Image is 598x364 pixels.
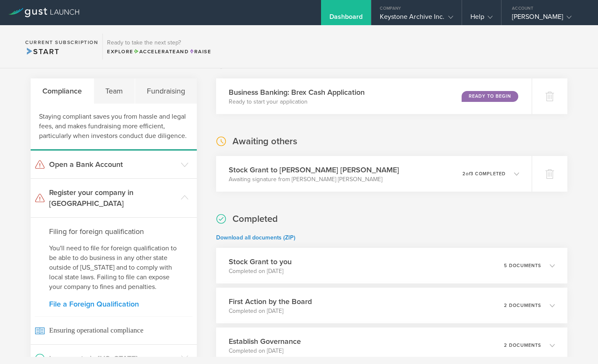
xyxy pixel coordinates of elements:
a: Ensuring operational compliance [31,316,197,344]
span: Start [25,47,59,56]
p: Completed on [DATE] [229,347,301,355]
span: and [133,49,189,55]
h3: Establish Governance [229,336,301,347]
h3: Stock Grant to [PERSON_NAME] [PERSON_NAME] [229,164,399,175]
div: Dashboard [329,13,363,25]
h3: Ready to take the next step? [107,40,211,46]
div: Business Banking: Brex Cash ApplicationReady to start your applicationReady to Begin [216,78,532,114]
p: You'll need to file for foreign qualification to be able to do business in any other state outsid... [49,244,178,292]
span: Accelerate [133,49,176,55]
div: Help [470,13,493,25]
p: 2 3 completed [462,172,506,176]
div: Staying compliant saves you from hassle and legal fees, and makes fundraising more efficient, par... [31,104,197,151]
h3: Open a Bank Account [49,159,177,170]
h4: Filing for foreign qualification [49,226,178,237]
div: Explore [107,48,211,55]
p: Completed on [DATE] [229,267,292,276]
div: Ready to take the next step?ExploreAccelerateandRaise [102,34,215,60]
span: Raise [189,49,211,55]
span: Ensuring operational compliance [35,316,193,344]
h3: First Action by the Board [229,296,312,307]
a: Download all documents (ZIP) [216,234,295,241]
h3: Stock Grant to you [229,256,292,267]
div: [PERSON_NAME] [512,13,583,25]
h2: Completed [232,213,278,225]
h2: Awaiting others [232,135,297,148]
h3: Register your company in [GEOGRAPHIC_DATA] [49,187,177,209]
p: Completed on [DATE] [229,307,312,315]
p: Ready to start your application [229,98,365,106]
div: Ready to Begin [462,91,518,102]
p: 2 documents [504,303,541,308]
a: File a Foreign Qualification [49,300,178,308]
h2: Current Subscription [25,40,98,45]
div: Compliance [31,78,94,104]
p: 2 documents [504,343,541,348]
em: of [466,171,470,177]
div: Fundraising [135,78,197,104]
p: Awaiting signature from [PERSON_NAME] [PERSON_NAME] [229,175,399,184]
h3: Incorporate in [US_STATE] [49,353,177,364]
h3: Business Banking: Brex Cash Application [229,87,365,98]
p: 5 documents [504,263,541,268]
div: Team [94,78,136,104]
div: Keystone Archive Inc. [380,13,453,25]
